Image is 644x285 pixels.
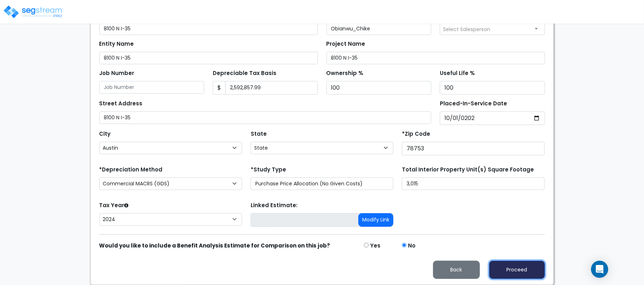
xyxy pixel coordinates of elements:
[225,81,318,95] input: 0.00
[213,69,276,77] label: Depreciable Tax Basis
[402,166,534,174] label: Total Interior Property Unit(s) Square Footage
[408,242,416,250] label: No
[99,100,143,108] label: Street Address
[370,242,380,250] label: Yes
[433,261,480,279] button: Back
[326,40,365,48] label: Project Name
[99,52,318,64] input: Entity Name
[99,242,330,249] strong: Would you like to include a Benefit Analysis Estimate for Comparison on this job?
[99,81,205,94] input: Job Number
[99,130,111,138] label: City
[358,213,393,227] button: Modify Link
[251,201,298,210] label: Linked Estimate:
[3,5,64,19] img: logo_pro_r.png
[440,69,475,77] label: Useful Life %
[99,69,134,77] label: Job Number
[326,22,432,35] input: Client Name
[99,40,134,48] label: Entity Name
[402,130,430,138] label: *Zip Code
[99,111,432,124] input: Street Address
[251,130,267,138] label: State
[213,81,226,95] span: $
[99,201,129,210] label: Tax Year
[251,166,286,174] label: *Study Type
[402,142,545,155] input: Zip Code
[489,261,545,279] button: Proceed
[440,81,545,95] input: Useful Life %
[443,26,490,33] span: Select Salesperson
[99,22,318,35] input: Property Name
[427,265,486,274] a: Back
[326,81,432,95] input: Ownership %
[326,69,364,77] label: Ownership %
[591,261,608,278] div: Open Intercom Messenger
[440,100,507,108] label: Placed-In-Service Date
[99,166,163,174] label: *Depreciation Method
[402,177,545,190] input: total square foot
[326,52,545,64] input: Project Name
